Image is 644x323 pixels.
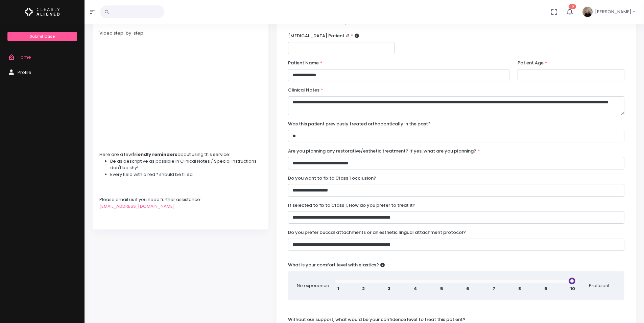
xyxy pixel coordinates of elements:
strong: friendly reminders [132,151,177,158]
span: 3 [388,285,390,292]
label: Patient Age [518,60,547,66]
span: 4 [414,285,417,292]
label: [MEDICAL_DATA] Patient # [288,33,359,39]
a: Submit Case [7,32,77,41]
label: Do you prefer buccal attachments or an esthetic lingual attachment protocol? [288,229,466,236]
span: Home [18,54,31,60]
label: Do you want to fix to Class 1 occlusion? [288,175,376,182]
label: Clinical Notes [288,87,323,94]
label: What is your comfort level with elastics? [288,262,385,268]
span: [PERSON_NAME] [595,8,631,15]
span: Proficient [582,282,616,289]
span: 7 [493,285,495,292]
a: [EMAIL_ADDRESS][DOMAIN_NAME] [99,203,175,209]
img: Header Avatar [581,6,594,18]
span: 16 [569,4,576,9]
div: Video step-by-step: [99,30,262,37]
span: 2 [362,285,365,292]
label: Without our support, what would be your confidence level to treat this patient? [288,316,466,323]
label: If selected to fix to Class 1, How do you prefer to treat it? [288,202,415,209]
label: Are you planning any restorative/esthetic treatment? If yes, what are you planning? [288,148,480,155]
span: 5 [440,285,443,292]
span: Submit Case [30,34,55,39]
div: Here are a few about using this service: [99,151,262,158]
div: Please email us if you need further assistance: [99,196,262,203]
label: Patient Name [288,60,323,66]
span: 10 [570,285,575,292]
img: Logo Horizontal [25,5,60,19]
h3: Case Summary [288,15,624,24]
span: 8 [518,285,521,292]
span: No experience [296,282,330,289]
span: 6 [466,285,469,292]
label: Was this patient previously treated orthodontically in the past? [288,121,431,127]
li: Every field with a red * should be filled. [110,171,262,178]
span: Profile [18,69,31,76]
span: 9 [544,285,547,292]
li: Be as descriptive as possible in Clinical Notes / Special Instructions: don't be shy! [110,158,262,171]
span: 1 [337,285,339,292]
